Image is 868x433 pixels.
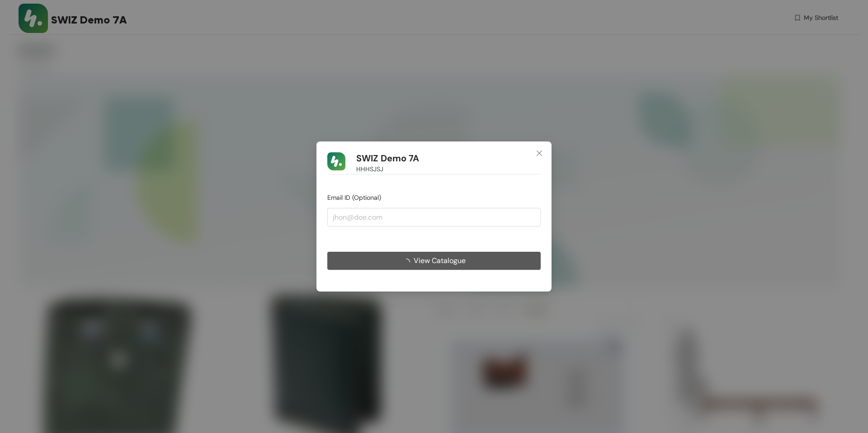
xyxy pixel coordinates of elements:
h1: SWIZ Demo 7A [356,153,419,164]
span: View Catalogue [414,255,466,266]
input: jhon@doe.com [327,208,541,226]
img: Buyer Portal [327,152,345,170]
span: Email ID (Optional) [327,193,381,202]
button: Close [527,141,552,166]
span: HHHSJSJ [356,164,383,174]
span: loading [403,259,414,266]
span: close [536,150,543,157]
button: View Catalogue [327,252,541,270]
